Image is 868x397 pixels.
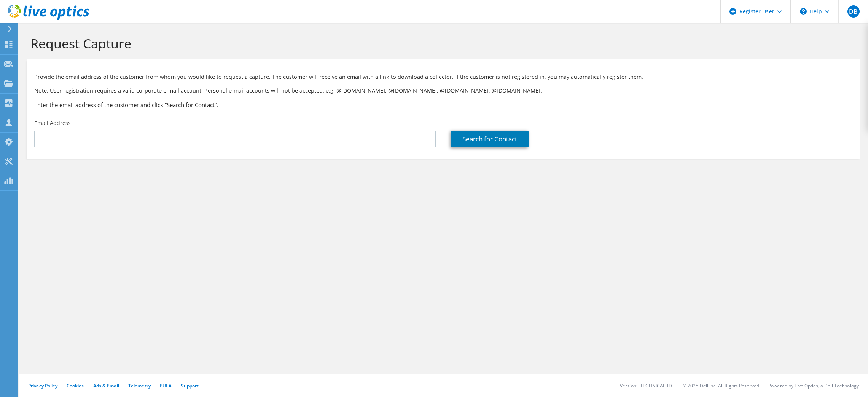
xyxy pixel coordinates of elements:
[181,383,199,389] a: Support
[34,86,853,95] p: Note: User registration requires a valid corporate e-mail account. Personal e-mail accounts will ...
[620,383,674,389] li: Version: [TECHNICAL_ID]
[160,383,172,389] a: EULA
[847,5,860,18] span: DB
[128,383,151,389] a: Telemetry
[67,383,84,389] a: Cookies
[34,101,853,109] h3: Enter the email address of the customer and click “Search for Contact”.
[451,131,529,147] a: Search for Contact
[800,8,807,15] svg: \n
[683,383,759,389] li: © 2025 Dell Inc. All Rights Reserved
[93,383,119,389] a: Ads & Email
[34,119,71,127] label: Email Address
[768,383,859,389] li: Powered by Live Optics, a Dell Technology
[34,73,853,81] p: Provide the email address of the customer from whom you would like to request a capture. The cust...
[30,35,853,51] h1: Request Capture
[28,383,57,389] a: Privacy Policy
